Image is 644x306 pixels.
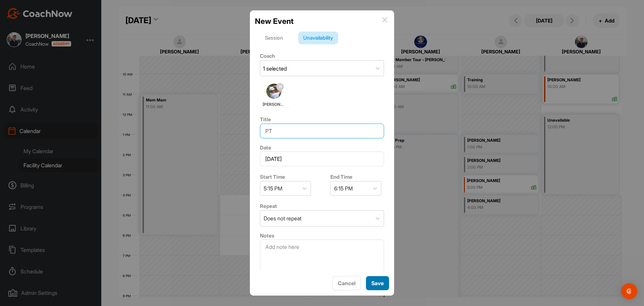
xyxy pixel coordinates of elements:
[366,276,389,291] button: Save
[334,184,353,192] div: 6:15 PM
[263,64,287,73] div: 1 selected
[264,214,302,222] div: Does not repeat
[266,84,281,99] img: square_f0fd8699626d342409a23b1a51ec4760.jpg
[338,280,356,287] span: Cancel
[264,184,282,192] div: 5:15 PM
[260,116,271,123] label: Title
[260,232,274,239] label: Notes
[260,151,384,166] input: Select Date
[263,101,285,107] span: [PERSON_NAME]
[382,17,387,23] img: info
[260,174,285,180] label: Start Time
[330,174,353,180] label: End Time
[260,124,384,138] input: Event Name
[298,32,338,44] div: Unavailability
[371,280,384,287] span: Save
[332,276,361,291] button: Cancel
[621,283,637,299] div: Open Intercom Messenger
[260,53,275,59] label: Coach
[260,203,277,209] label: Repeat
[260,32,288,44] div: Session
[260,144,271,151] label: Date
[255,15,293,27] h2: New Event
